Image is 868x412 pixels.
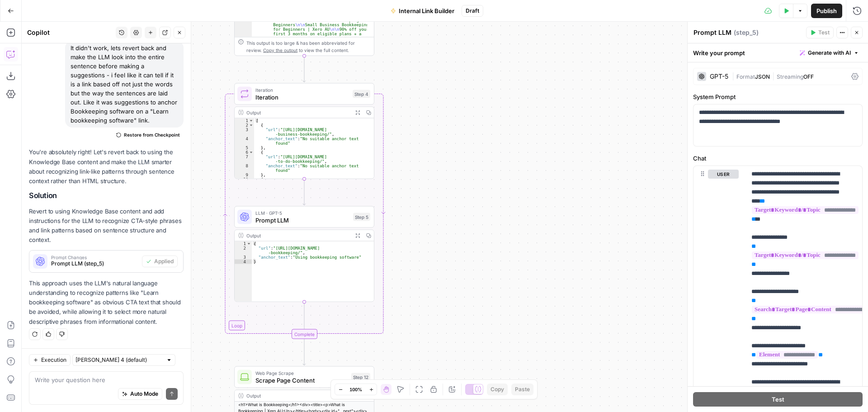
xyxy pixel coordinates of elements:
div: Step 4 [353,90,370,98]
span: | [770,71,777,81]
button: Test [693,392,863,407]
div: Complete [292,329,317,339]
p: You're absolutely right! Let's revert back to using the Knowledge Base content and make the LLM s... [29,147,184,186]
span: Scrape Page Content [255,376,348,385]
span: Draft [466,7,479,15]
g: Edge from step_4-iteration-end to step_12 [303,339,306,365]
span: ( step_5 ) [734,28,759,37]
div: 3 [235,128,254,137]
span: Prompt LLM [255,216,349,225]
div: 10 [235,177,254,182]
span: LLM · GPT-5 [255,209,349,217]
g: Edge from step_4 to step_5 [303,179,306,205]
div: 6 [235,150,254,155]
span: Copy [491,385,504,393]
div: LLM · GPT-5Prompt LLMStep 5Output{ "url":"[URL][DOMAIN_NAME] -bookkeeping/", "anchor_text":"Using... [234,206,374,302]
div: GPT-5 [710,73,728,80]
button: Auto Mode [118,388,162,400]
span: Publish [816,6,837,15]
span: Web Page Scrape [255,369,348,377]
div: 2 [235,246,252,255]
div: Copilot [27,28,113,37]
div: 9 [235,173,254,177]
button: Internal Link Builder [385,4,460,18]
span: Toggle code folding, rows 6 through 9 [249,150,254,155]
button: Restore from Checkpoint [113,129,184,140]
span: Generate with AI [808,49,851,57]
span: Toggle code folding, rows 2 through 5 [249,123,254,128]
div: Write your prompt [688,43,868,62]
div: Output [246,232,349,239]
span: Prompt LLM (step_5) [51,260,138,268]
span: Restore from Checkpoint [124,131,180,138]
div: Step 12 [351,373,370,381]
input: Claude Sonnet 4 (default) [75,355,162,365]
p: Revert to using Knowledge Base content and add instructions for the LLM to recognize CTA-style ph... [29,207,184,245]
div: 5 [235,146,254,150]
span: JSON [755,73,770,80]
button: Test [806,27,834,38]
div: Complete [234,329,374,339]
span: Applied [154,257,174,265]
span: Test [818,28,830,37]
span: Execution [41,356,66,364]
div: 8 [235,164,254,173]
textarea: Prompt LLM [693,28,731,37]
div: Output [246,109,349,116]
span: Format [736,73,755,80]
button: Applied [142,256,178,267]
div: 7 [235,155,254,164]
div: It didn't work, lets revert back and make the LLM look into the entire sentence before making a s... [65,41,184,128]
span: OFF [803,73,814,80]
div: 1 [235,242,252,246]
span: Streaming [777,73,803,80]
span: Paste [515,385,530,393]
div: 1 [235,118,254,123]
button: Publish [811,4,842,18]
button: Copy [487,384,508,395]
label: Chat [693,154,863,163]
p: This approach uses the LLM's natural language understanding to recognize patterns like "Learn boo... [29,279,184,327]
span: Toggle code folding, rows 10 through 13 [249,177,254,182]
span: Test [772,395,784,404]
span: | [732,71,736,81]
button: Execution [29,354,71,366]
div: LoopIterationIterationStep 4Output[ { "url":"[URL][DOMAIN_NAME] -business-bookkeeping/", "anchor_... [234,83,374,179]
div: This output is too large & has been abbreviated for review. to view the full content. [246,39,370,54]
span: Iteration [255,86,349,94]
span: 100% [349,386,362,393]
span: Internal Link Builder [399,6,454,15]
button: user [708,170,739,179]
span: Copy the output [263,47,297,53]
span: Prompt Changes [51,255,138,260]
button: Generate with AI [796,47,863,59]
div: 2 [235,123,254,128]
div: 4 [235,260,252,264]
h2: Solution [29,191,184,200]
span: Toggle code folding, rows 1 through 4 [246,242,251,246]
span: Iteration [255,93,349,102]
g: Edge from step_10 to step_4 [303,56,306,82]
div: Output [246,392,349,399]
div: Step 5 [353,213,370,221]
span: Auto Mode [130,390,158,398]
button: Paste [511,384,533,395]
span: Toggle code folding, rows 1 through 30 [249,118,254,123]
label: System Prompt [693,92,863,101]
div: 3 [235,255,252,260]
div: 4 [235,137,254,146]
